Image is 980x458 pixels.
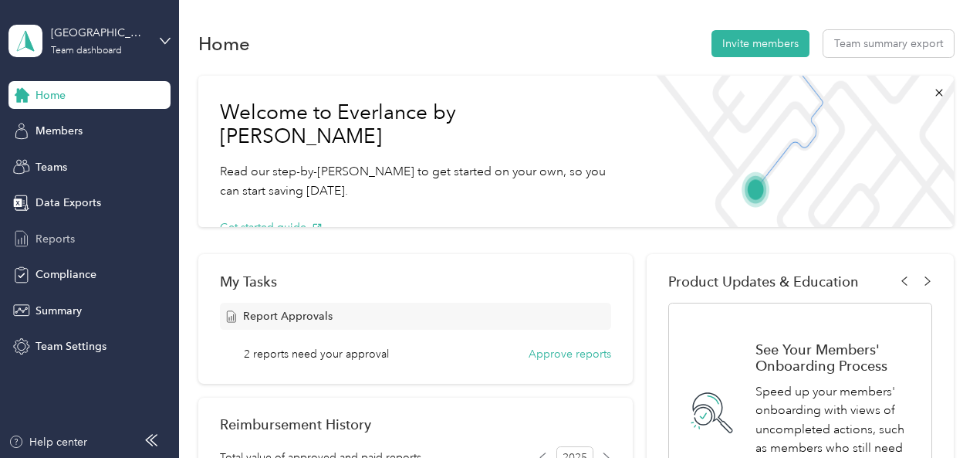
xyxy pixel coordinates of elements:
[51,46,122,56] div: Team dashboard
[198,36,250,52] h1: Home
[8,434,87,450] button: Help center
[243,308,333,324] span: Report Approvals
[220,100,623,149] h1: Welcome to Everlance by [PERSON_NAME]
[35,87,66,103] span: Home
[35,195,101,211] span: Data Exports
[220,416,371,433] h2: Reimbursement History
[244,346,389,362] span: 2 reports need your approval
[220,219,323,236] button: Get started guide
[35,159,67,175] span: Teams
[35,338,106,355] span: Team Settings
[35,266,96,283] span: Compliance
[668,273,859,290] span: Product Updates & Education
[894,371,980,458] iframe: Everlance-gr Chat Button Frame
[35,231,75,247] span: Reports
[529,346,611,362] button: Approve reports
[711,30,809,57] button: Invite members
[35,303,82,319] span: Summary
[51,25,147,41] div: [GEOGRAPHIC_DATA]
[35,123,83,139] span: Members
[220,273,612,290] div: My Tasks
[644,76,953,227] img: Welcome to everlance
[823,30,954,57] button: Team summary export
[220,162,623,200] p: Read our step-by-[PERSON_NAME] to get started on your own, so you can start saving [DATE].
[755,341,915,374] h1: See Your Members' Onboarding Process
